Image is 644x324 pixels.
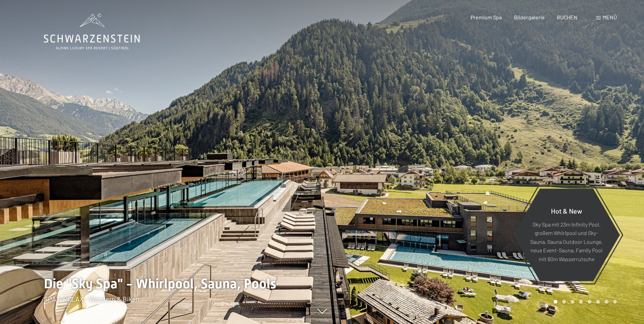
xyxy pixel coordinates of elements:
div: Carousel Page 8 [613,300,617,304]
a: BUCHEN [557,14,577,20]
span: Hot & New [551,206,582,215]
div: Carousel Page 3 [571,300,574,304]
div: Carousel Page 6 [596,300,600,304]
a: Hot & New Sky Spa mit 23m Infinity Pool, großem Whirlpool und Sky-Sauna, Sauna Outdoor Lounge, ne... [513,188,620,282]
div: Carousel Pagination [551,300,617,304]
div: Carousel Page 5 [588,300,591,304]
span: Menü [603,14,617,20]
p: Sky Spa mit 23m Infinity Pool, großem Whirlpool und Sky-Sauna, Sauna Outdoor Lounge, neue Event-S... [530,220,603,263]
div: Carousel Page 7 [605,300,608,304]
a: Premium Spa [471,14,502,20]
a: Bildergalerie [514,14,545,20]
div: Carousel Page 4 [579,300,583,304]
div: Carousel Page 1 (Current Slide) [554,300,557,304]
div: Carousel Page 2 [562,300,566,304]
